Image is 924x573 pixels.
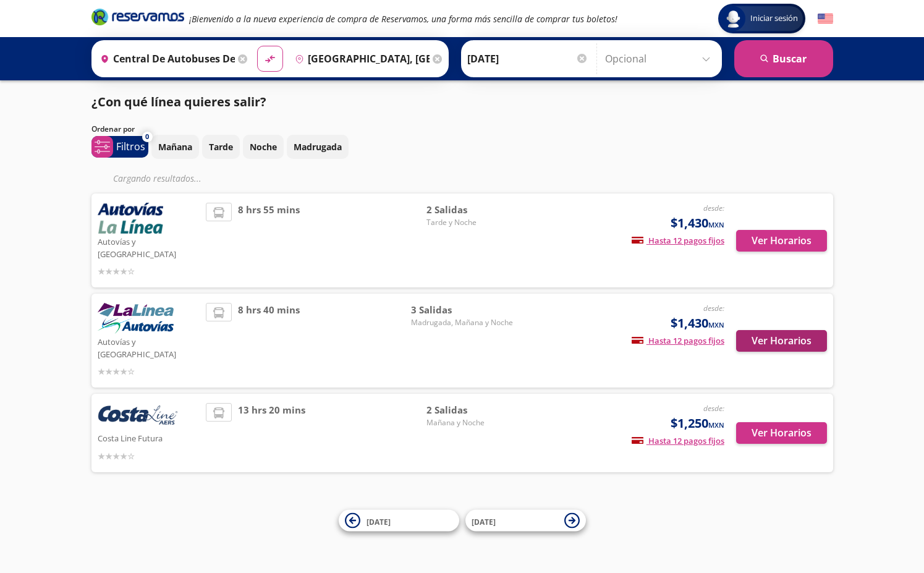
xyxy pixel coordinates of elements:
p: Autovías y [GEOGRAPHIC_DATA] [98,234,200,260]
button: Tarde [202,135,240,159]
span: 8 hrs 40 mins [238,303,300,378]
img: Costa Line Futura [98,403,178,430]
input: Opcional [605,43,716,74]
span: Madrugada, Mañana y Noche [411,317,513,328]
p: Tarde [209,140,233,153]
p: ¿Con qué línea quieres salir? [91,93,266,111]
em: desde: [703,303,724,313]
i: Brand Logo [91,7,184,26]
span: 0 [145,132,149,142]
input: Elegir Fecha [467,43,588,74]
span: $1,430 [671,314,724,333]
button: [DATE] [339,510,459,532]
em: desde: [703,203,724,213]
button: Madrugada [287,135,349,159]
span: Tarde y Noche [426,217,513,228]
span: 13 hrs 20 mins [238,403,305,463]
em: desde: [703,403,724,414]
p: Mañana [158,140,192,153]
small: MXN [708,420,724,430]
span: Iniciar sesión [745,12,803,25]
span: [DATE] [472,516,496,527]
em: Cargando resultados ... [113,172,201,184]
input: Buscar Destino [290,43,430,74]
span: $1,430 [671,214,724,232]
span: $1,250 [671,414,724,433]
small: MXN [708,320,724,329]
p: Madrugada [294,140,342,153]
p: Costa Line Futura [98,430,200,445]
button: Mañana [151,135,199,159]
input: Buscar Origen [95,43,235,74]
small: MXN [708,220,724,229]
em: ¡Bienvenido a la nueva experiencia de compra de Reservamos, una forma más sencilla de comprar tus... [189,13,617,25]
span: Hasta 12 pagos fijos [632,235,724,246]
p: Ordenar por [91,124,135,135]
button: Ver Horarios [736,330,827,352]
span: Mañana y Noche [426,417,513,428]
span: Hasta 12 pagos fijos [632,435,724,446]
p: Noche [250,140,277,153]
img: Autovías y La Línea [98,203,163,234]
button: 0Filtros [91,136,148,158]
img: Autovías y La Línea [98,303,174,334]
span: 2 Salidas [426,203,513,217]
button: Buscar [734,40,833,77]
p: Filtros [116,139,145,154]
span: 2 Salidas [426,403,513,417]
button: Ver Horarios [736,422,827,444]
a: Brand Logo [91,7,184,30]
span: 3 Salidas [411,303,513,317]
span: 8 hrs 55 mins [238,203,300,278]
button: [DATE] [465,510,586,532]
button: Ver Horarios [736,230,827,252]
span: [DATE] [367,516,391,527]
span: Hasta 12 pagos fijos [632,335,724,346]
p: Autovías y [GEOGRAPHIC_DATA] [98,334,200,360]
button: English [818,11,833,27]
button: Noche [243,135,284,159]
